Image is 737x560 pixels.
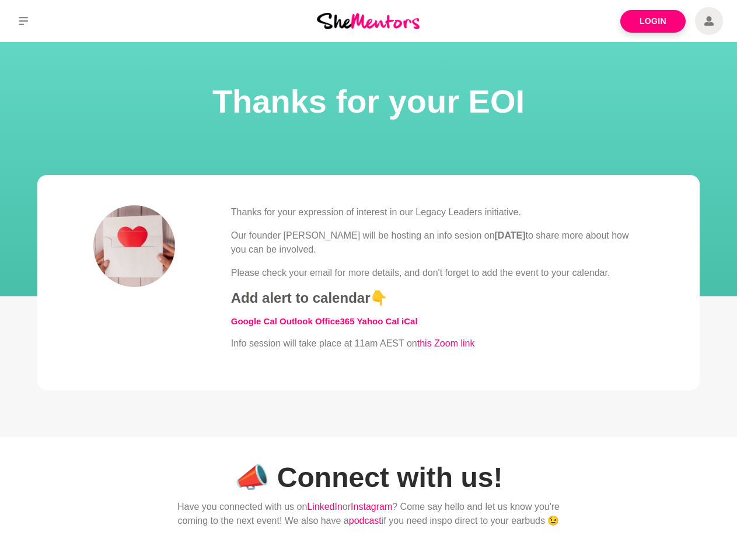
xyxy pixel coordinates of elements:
h4: Add alert to calendar👇 [231,289,644,307]
a: Instagram [351,502,392,512]
p: Our founder [PERSON_NAME] will be hosting an info sesion on to share more about how you can be in... [231,229,644,257]
a: LinkedIn [307,502,343,512]
img: She Mentors Logo [317,13,420,29]
h1: 📣 Connect with us! [163,460,574,495]
a: this Zoom link [417,338,475,348]
p: Info session will take place at 11am AEST on [231,337,644,351]
a: Office365 [315,316,355,326]
h1: Thanks for your EOI [14,79,723,124]
a: Outlook [280,316,313,326]
a: iCal [401,316,418,326]
a: Yahoo Cal [357,316,399,326]
a: Login [620,10,686,33]
h5: ​ [231,316,644,327]
a: Google Cal [231,316,277,326]
p: Thanks for your expression of interest in our Legacy Leaders initiative. [231,205,644,219]
p: Have you connected with us on or ? Come say hello and let us know you're coming to the next event... [163,500,574,528]
strong: [DATE] [495,230,526,240]
p: Please check your email for more details, and don't forget to add the event to your calendar. [231,266,644,280]
a: podcast [349,516,382,526]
